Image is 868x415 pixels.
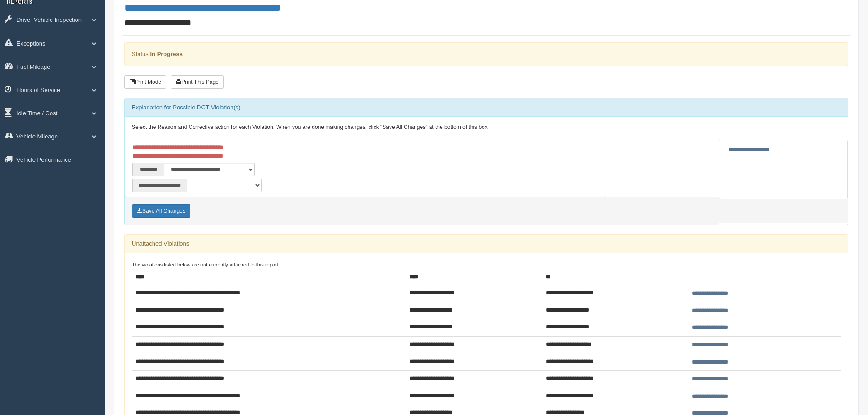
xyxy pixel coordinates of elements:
[132,204,190,218] button: Save
[125,235,848,253] div: Unattached Violations
[125,117,848,138] div: Select the Reason and Corrective action for each Violation. When you are done making changes, cli...
[132,262,280,267] small: The violations listed below are not currently attached to this report:
[171,75,224,89] button: Print This Page
[124,75,166,89] button: Print Mode
[150,51,183,57] strong: In Progress
[125,98,848,117] div: Explanation for Possible DOT Violation(s)
[124,42,848,66] div: Status:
